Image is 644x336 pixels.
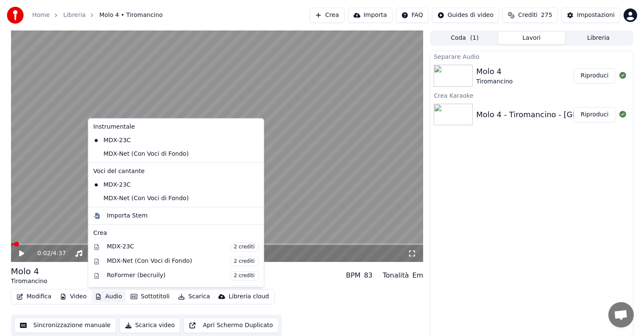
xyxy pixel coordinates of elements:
[175,291,213,303] button: Scarica
[107,271,259,281] div: RoFormer (becruily)
[230,242,259,252] span: 2 crediti
[7,7,24,24] img: youka
[431,32,498,44] button: Coda
[476,77,513,86] div: Tiromancino
[11,265,47,277] div: Molo 4
[11,277,47,286] div: Tiromancino
[396,8,429,23] button: FAQ
[63,11,86,19] a: Libreria
[574,107,616,122] button: Riproduci
[90,147,249,161] div: MDX-Net (Con Voci di Fondo)
[502,8,558,23] button: Crediti275
[90,178,249,192] div: MDX-23C
[476,109,644,121] div: Molo 4 - Tiromancino - [GEOGRAPHIC_DATA]
[99,11,163,19] span: Molo 4 • Tiromancino
[37,249,50,258] span: 0:02
[383,270,409,281] div: Tonalità
[561,8,620,23] button: Impostazioni
[309,8,344,23] button: Crea
[14,318,116,333] button: Sincronizzazione manuale
[107,257,259,266] div: MDX-Net (Con Voci di Fondo)
[574,68,616,83] button: Riproduci
[107,212,148,220] div: Importa Stem
[92,291,125,303] button: Audio
[413,270,424,281] div: Em
[432,8,499,23] button: Guides di video
[32,11,50,19] a: Home
[90,165,262,178] div: Voci del cantante
[565,32,632,44] button: Libreria
[229,292,269,301] div: Libreria cloud
[90,134,249,147] div: MDX-23C
[518,11,538,19] span: Crediti
[364,270,373,281] div: 83
[230,286,259,295] span: 2 crediti
[230,271,259,281] span: 2 crediti
[430,51,633,61] div: Separare Audio
[498,32,565,44] button: Lavori
[230,257,259,266] span: 2 crediti
[541,11,552,19] span: 275
[90,120,262,134] div: Instrumentale
[53,249,66,258] span: 4:37
[13,291,55,303] button: Modifica
[470,34,479,42] span: ( 1 )
[32,11,163,19] nav: breadcrumb
[608,302,634,328] div: Aprire la chat
[56,291,90,303] button: Video
[90,192,249,205] div: MDX-Net (Con Voci di Fondo)
[184,318,278,333] button: Apri Schermo Duplicato
[107,242,259,252] div: MDX-23C
[346,270,360,281] div: BPM
[348,8,393,23] button: Importa
[476,66,513,77] div: Molo 4
[107,286,259,295] div: RoFormer (instv7_gabox)
[120,318,181,333] button: Scarica video
[127,291,173,303] button: Sottotitoli
[577,11,615,19] div: Impostazioni
[430,90,633,100] div: Crea Karaoke
[93,229,259,237] div: Crea
[37,249,58,258] div: /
